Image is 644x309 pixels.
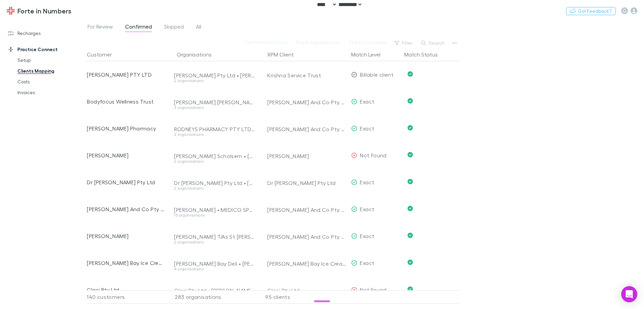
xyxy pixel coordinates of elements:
div: [PERSON_NAME] Pty Ltd • [PERSON_NAME] Pty Ltd [174,72,255,79]
div: Open Intercom Messenger [621,286,637,302]
div: Dr [PERSON_NAME] Pty Ltd [267,169,346,196]
div: [PERSON_NAME] [PERSON_NAME] • The Ponds • Bodyfocus Wellness Centre Pty Ltd [174,99,255,106]
svg: Confirmed [408,286,413,292]
div: [PERSON_NAME] And Co Pty Ltd [267,89,346,116]
span: Not Found [360,152,386,158]
div: [PERSON_NAME] T/As St [PERSON_NAME] [MEDICAL_DATA] Clinic • [PERSON_NAME] [174,233,255,240]
div: [PERSON_NAME] And Co Pty Ltd [267,116,346,143]
div: RODNEYS PHARMACY PTY LTD • [PERSON_NAME] Pharmacy [174,126,255,132]
div: 2 organisations [174,240,255,244]
div: 2 organisations [174,186,255,190]
a: Clients Mapping [11,66,91,76]
div: Clasi Pty Ltd • [PERSON_NAME] Leavers [174,287,255,294]
button: Match Status [404,48,446,61]
div: [PERSON_NAME] Bay Ice Cream Company Pty. Ltd [87,249,165,276]
div: [PERSON_NAME] Scholsem • [PERSON_NAME] [174,153,255,159]
div: Dr [PERSON_NAME] Pty Ltd [87,169,165,196]
span: All [196,23,201,32]
svg: Confirmed [408,206,413,211]
div: Krishna Service Trust [267,62,346,89]
a: Setup [11,55,91,66]
div: [PERSON_NAME] [267,143,346,169]
a: Recharges [1,28,91,39]
div: Dr [PERSON_NAME] Pty Ltd • [PERSON_NAME] [174,180,255,186]
span: Exact [360,260,374,266]
div: [PERSON_NAME] Bay Ice Cream Company Pty. Ltd [267,250,346,277]
button: Got Feedback? [566,7,616,15]
div: 2 organisations [174,159,255,163]
button: Skip0 organisations [291,38,344,46]
a: Invoices [11,87,91,98]
button: Search [418,39,448,47]
button: Skip0 customers [344,38,391,46]
div: [PERSON_NAME] [87,142,165,169]
div: 140 customers [87,290,167,304]
span: Exact [360,125,374,131]
svg: Confirmed [408,233,413,238]
svg: Confirmed [408,152,413,157]
span: Exact [360,179,374,185]
button: Confirm0 matches [240,38,291,46]
svg: Confirmed [408,125,413,130]
div: 2 organisations [174,79,255,83]
span: For Review [88,23,113,32]
span: Billable client [360,71,393,78]
div: Bodyfocus Wellness Trust [87,88,165,115]
a: Forte in Numbers [3,3,75,19]
button: Organisations [177,48,220,61]
span: Not Found [360,286,386,293]
h3: Forte in Numbers [17,7,71,15]
span: Exact [360,233,374,239]
div: 3 organisations [174,106,255,110]
button: Customer [87,48,120,61]
div: 15 organisations [174,213,255,217]
div: [PERSON_NAME] Pharmacy [87,115,165,142]
div: 4 organisations [174,267,255,271]
span: Confirmed [125,23,152,32]
div: 283 organisations [167,290,258,304]
div: [PERSON_NAME] • MEDICO SPACE • [PERSON_NAME] And Co Pty Ltd • AADFY Pty Ltd • WE R MEDICAL PTY LT... [174,206,255,213]
span: Exact [360,206,374,212]
div: Clasi Pty Ltd [87,276,165,303]
a: Costs [11,76,91,87]
div: Clasi Pty Ltd [267,277,346,304]
div: [PERSON_NAME] [87,223,165,249]
button: Match Level [351,48,388,61]
div: [PERSON_NAME] And Co Pty Ltd [267,196,346,223]
span: Skipped [164,23,184,32]
img: Forte in Numbers's Logo [7,7,15,15]
div: [PERSON_NAME] And Co Pty Ltd [267,223,346,250]
div: [PERSON_NAME] Bay Deli • [PERSON_NAME] Bay Delicatessen • [PERSON_NAME][GEOGRAPHIC_DATA] • [PERSO... [174,260,255,267]
div: 95 clients [258,290,348,304]
button: Filter [391,39,417,47]
svg: Confirmed [408,98,413,104]
div: [PERSON_NAME] And Co Pty Ltd [87,196,165,223]
svg: Confirmed [408,71,413,77]
span: Exact [360,98,374,105]
button: XPM Client [267,48,302,61]
div: 2 organisations [174,132,255,137]
a: Practice Connect [1,44,91,55]
svg: Confirmed [408,179,413,184]
div: [PERSON_NAME] PTY LTD [87,61,165,88]
svg: Confirmed [408,260,413,265]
